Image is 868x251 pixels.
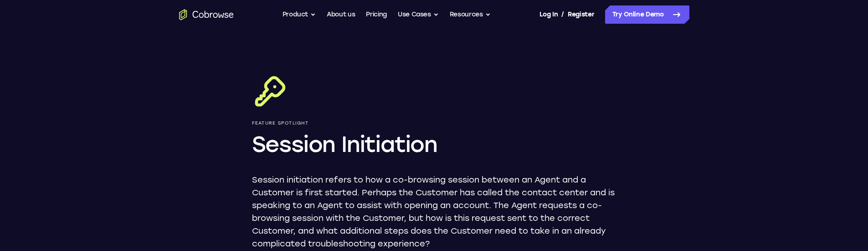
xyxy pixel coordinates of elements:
[282,5,316,24] button: Product
[605,5,689,24] a: Try Online Demo
[252,73,288,110] img: Session Initiation
[366,5,387,24] a: Pricing
[568,5,594,24] a: Register
[252,120,616,126] p: Feature Spotlight
[252,173,616,250] p: Session initiation refers to how a co-browsing session between an Agent and a Customer is first s...
[398,5,439,24] button: Use Cases
[179,9,234,20] a: Go to the home page
[561,9,564,20] span: /
[252,130,616,159] h1: Session Initiation
[539,5,558,24] a: Log In
[450,5,491,24] button: Resources
[327,5,355,24] a: About us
